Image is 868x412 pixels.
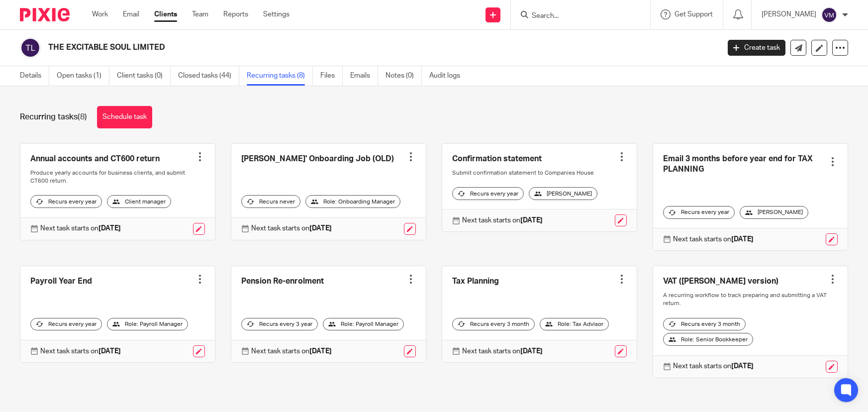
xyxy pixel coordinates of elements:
strong: [DATE] [731,236,754,243]
div: Recurs every 3 month [663,318,746,331]
p: Next task starts on [462,346,543,356]
img: Pixie [20,8,70,21]
a: Files [320,66,343,86]
div: Recurs every 3 month [452,318,535,331]
div: Role: Tax Advisor [540,318,609,331]
a: Client tasks (0) [117,66,171,86]
p: Next task starts on [251,346,332,356]
a: Create task [728,40,785,56]
strong: [DATE] [520,348,543,355]
span: Get Support [675,11,713,18]
div: Role: Payroll Manager [107,318,188,331]
strong: [DATE] [98,348,121,355]
p: Next task starts on [40,346,121,356]
p: Next task starts on [251,223,332,233]
div: [PERSON_NAME] [740,206,808,219]
a: Work [92,9,108,19]
h1: Recurring tasks [20,112,87,122]
a: Recurring tasks (8) [247,66,313,86]
div: Role: Onboarding Manager [305,195,400,208]
a: Reports [223,9,248,19]
a: Emails [350,66,378,86]
a: Email [123,9,139,19]
p: Next task starts on [40,223,121,233]
p: Next task starts on [673,234,754,244]
a: Closed tasks (44) [178,66,239,86]
a: Settings [263,9,289,19]
p: Next task starts on [462,215,543,225]
span: (8) [78,113,87,121]
a: Notes (0) [386,66,422,86]
div: Recurs every year [30,195,102,208]
div: Client manager [107,195,171,208]
a: Open tasks (1) [57,66,109,86]
p: Next task starts on [673,361,754,371]
div: Recurs every year [663,206,735,219]
strong: [DATE] [309,348,332,355]
div: Role: Payroll Manager [323,318,404,331]
strong: [DATE] [520,217,543,224]
div: Recurs never [241,195,300,208]
div: Recurs every 3 year [241,318,318,331]
a: Audit logs [429,66,468,86]
div: Role: Senior Bookkeeper [663,333,753,346]
strong: [DATE] [309,225,332,232]
a: Details [20,66,49,86]
div: Recurs every year [452,187,524,200]
img: svg%3E [20,37,41,58]
div: [PERSON_NAME] [529,187,597,200]
img: svg%3E [821,7,837,23]
a: Schedule task [97,106,152,128]
a: Team [192,9,208,19]
input: Search [531,12,620,21]
div: Recurs every year [30,318,102,331]
p: [PERSON_NAME] [762,9,816,19]
strong: [DATE] [98,225,121,232]
a: Clients [154,9,177,19]
h2: THE EXCITABLE SOUL LIMITED [48,42,580,53]
strong: [DATE] [731,363,754,370]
